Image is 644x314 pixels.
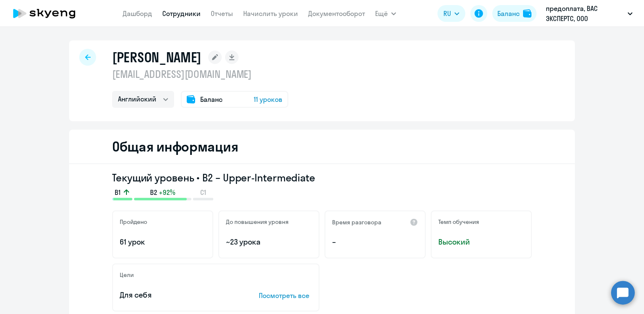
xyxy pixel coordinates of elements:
[492,5,537,22] button: Балансbalance
[120,271,134,279] h5: Цели
[150,188,157,197] span: B2
[112,67,288,81] p: [EMAIL_ADDRESS][DOMAIN_NAME]
[162,9,201,18] a: Сотрудники
[497,8,520,19] div: Баланс
[120,218,147,226] h5: Пройдено
[226,237,312,247] p: ~23 урока
[120,237,206,247] p: 61 урок
[226,218,289,226] h5: До повышения уровня
[112,49,201,66] h1: [PERSON_NAME]
[438,218,479,226] h5: Темп обучения
[211,9,233,18] a: Отчеты
[437,5,465,22] button: RU
[112,138,238,155] h2: Общая информация
[115,188,121,197] span: B1
[523,9,531,18] img: balance
[120,290,233,301] p: Для себя
[542,3,637,24] button: предоплата, ВАС ЭКСПЕРТС, ООО
[308,9,365,18] a: Документооборот
[259,290,312,301] p: Посмотреть все
[375,5,396,22] button: Ещё
[332,218,381,226] h5: Время разговора
[438,237,524,247] span: Высокий
[159,188,175,197] span: +92%
[254,94,282,104] span: 11 уроков
[375,8,388,19] span: Ещё
[200,188,206,197] span: C1
[546,3,624,24] p: предоплата, ВАС ЭКСПЕРТС, ООО
[200,94,223,104] span: Баланс
[332,237,418,247] p: –
[243,9,298,18] a: Начислить уроки
[112,171,532,184] h3: Текущий уровень • B2 – Upper-Intermediate
[123,9,152,18] a: Дашборд
[443,8,451,19] span: RU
